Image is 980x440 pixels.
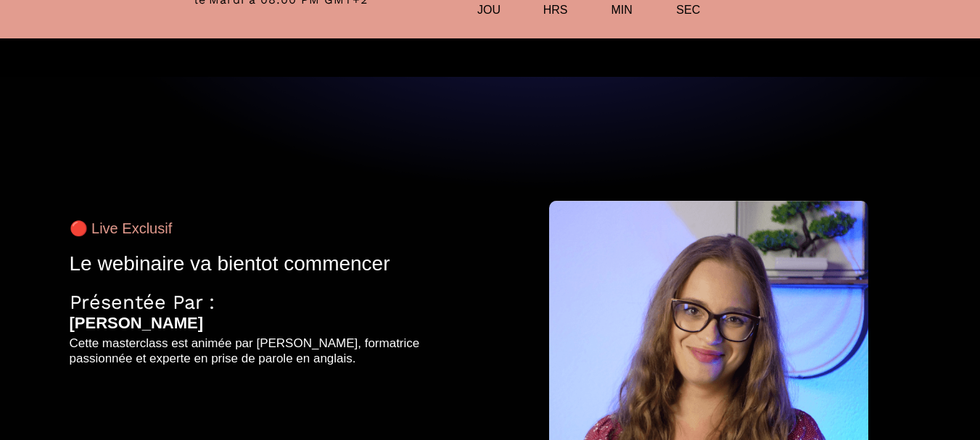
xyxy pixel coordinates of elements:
span: Présentée Par : [70,291,215,314]
b: [PERSON_NAME] [70,314,204,332]
div: SEC [670,4,707,17]
div: Le webinaire va bientot commencer [70,252,474,276]
div: 🔴 Live Exclusif [70,220,474,237]
div: MIN [603,4,641,17]
div: HRS [537,4,575,17]
div: Cette masterclass est animée par [PERSON_NAME], formatrice passionnée et experte en prise de paro... [70,336,474,366]
div: JOU [470,4,508,17]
